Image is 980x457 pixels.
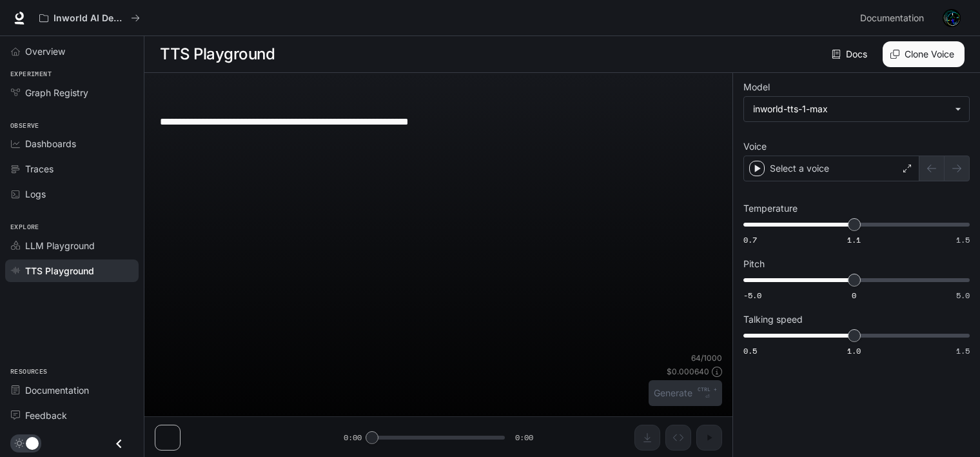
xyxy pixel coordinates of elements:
span: Documentation [860,10,924,26]
span: 1.1 [847,234,861,245]
p: Voice [743,142,767,151]
a: Traces [5,157,139,180]
button: Close drawer [104,431,133,457]
a: Documentation [855,5,934,31]
p: Select a voice [770,162,829,175]
span: Graph Registry [25,86,88,99]
span: TTS Playground [25,264,94,278]
a: Overview [5,40,139,63]
img: User avatar [943,9,961,27]
p: Inworld AI Demos [54,13,126,24]
span: 1.5 [956,345,970,356]
span: Documentation [25,383,89,397]
span: Logs [25,187,46,201]
span: 0.7 [743,234,757,245]
a: Documentation [5,379,139,401]
button: All workspaces [34,5,146,31]
span: Feedback [25,409,67,422]
span: 1.0 [847,345,861,356]
span: -5.0 [743,290,761,301]
h1: TTS Playground [160,41,275,67]
button: Clone Voice [883,41,965,67]
a: Graph Registry [5,81,139,104]
span: Overview [25,45,65,58]
a: Docs [829,41,872,67]
a: LLM Playground [5,234,139,257]
span: Dashboards [25,137,76,150]
p: Pitch [743,259,765,269]
p: Talking speed [743,315,803,324]
p: $ 0.000640 [667,366,709,377]
span: 0.5 [743,345,757,356]
p: 64 / 1000 [691,352,722,363]
span: 5.0 [956,290,970,301]
span: Dark mode toggle [26,436,39,450]
span: 1.5 [956,234,970,245]
div: inworld-tts-1-max [753,103,948,116]
a: Dashboards [5,132,139,155]
p: Temperature [743,204,798,213]
div: inworld-tts-1-max [744,97,969,121]
a: Feedback [5,404,139,427]
a: TTS Playground [5,259,139,282]
a: Logs [5,183,139,205]
p: Model [743,83,770,92]
span: Traces [25,162,54,176]
button: User avatar [939,5,965,31]
span: 0 [852,290,856,301]
span: LLM Playground [25,239,95,252]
